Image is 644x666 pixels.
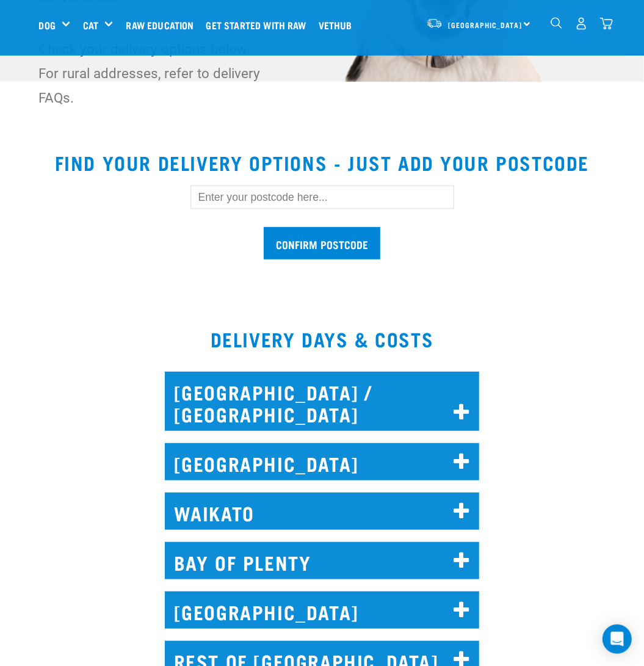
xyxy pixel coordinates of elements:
[15,151,629,173] h2: Find your delivery options - just add your postcode
[83,18,98,32] a: Cat
[600,17,613,30] img: home-icon@2x.png
[190,186,454,209] input: Enter your postcode here...
[165,493,480,530] h2: WAIKATO
[575,17,588,30] img: user.png
[426,18,443,29] img: van-moving.png
[316,1,361,49] a: Vethub
[123,1,203,49] a: Raw Education
[39,18,56,32] a: Dog
[264,227,380,259] input: Confirm postcode
[449,23,523,27] span: [GEOGRAPHIC_DATA]
[165,372,480,431] h2: [GEOGRAPHIC_DATA] / [GEOGRAPHIC_DATA]
[165,443,480,480] h2: [GEOGRAPHIC_DATA]
[165,542,480,579] h2: BAY OF PLENTY
[39,37,266,110] p: Check your delivery options below. For rural addresses, refer to delivery FAQs.
[602,624,632,654] div: Open Intercom Messenger
[203,1,316,49] a: Get started with Raw
[551,17,562,29] img: home-icon-1@2x.png
[165,592,480,629] h2: [GEOGRAPHIC_DATA]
